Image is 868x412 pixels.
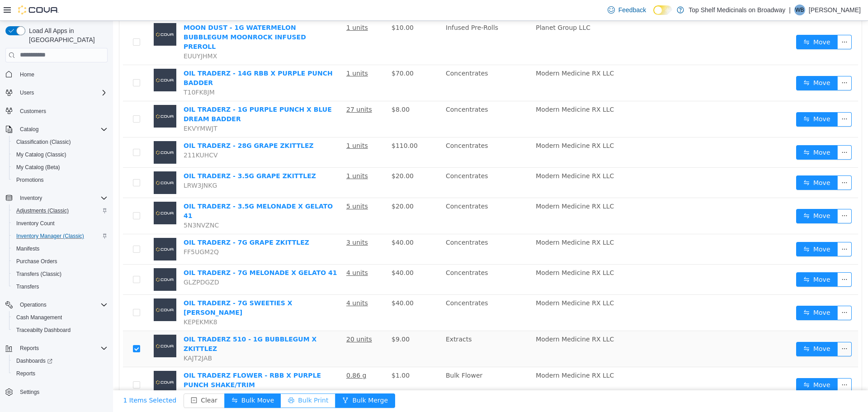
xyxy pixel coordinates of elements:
span: Traceabilty Dashboard [16,327,71,334]
a: Dashboards [13,355,56,366]
a: MOON DUST - 1G WATERMELON BUBBLEGUM MOONROCK INFUSED PREROLL [71,3,193,29]
td: Concentrates [329,274,419,310]
span: $110.00 [278,121,305,128]
span: Customers [16,105,108,117]
span: $9.00 [278,315,297,322]
a: OIL TRADERZ - 7G SWEETIES X [PERSON_NAME] [71,279,179,295]
a: Dashboards [9,355,111,367]
button: icon: ellipsis [724,155,739,169]
button: Users [2,86,111,99]
button: Inventory Count [9,217,111,230]
span: Purchase Orders [16,258,57,265]
button: Classification (Classic) [9,136,111,148]
span: Load All Apps in [GEOGRAPHIC_DATA] [25,26,108,44]
a: Purchase Orders [13,256,61,267]
span: EUUYJHMX [71,32,104,39]
button: Inventory Manager (Classic) [9,230,111,242]
span: Modern Medicine RX LLC [423,121,501,128]
button: Inventory [16,193,46,204]
span: Catalog [16,124,108,135]
button: icon: minus-squareClear [71,373,112,387]
span: Cash Management [16,314,62,321]
span: Classification (Classic) [13,137,108,147]
span: Customers [20,108,46,115]
button: Customers [2,104,111,118]
button: icon: ellipsis [724,91,739,106]
span: LRW3JNKG [71,161,104,168]
span: Adjustments (Classic) [13,205,108,216]
u: 20 units [233,315,259,322]
span: FF5UGM2Q [71,227,106,235]
button: Reports [2,342,111,355]
span: Inventory Count [16,220,55,227]
u: 1 units [233,49,255,56]
span: $40.00 [278,218,301,225]
span: Manifests [16,245,39,252]
span: My Catalog (Beta) [13,162,108,173]
span: T10FK8JM [71,68,102,75]
button: icon: swapMove [683,14,725,28]
span: Reports [16,343,108,354]
button: Transfers (Classic) [9,268,111,280]
td: Concentrates [329,213,419,244]
span: Modern Medicine RX LLC [423,152,501,159]
button: Catalog [2,123,111,136]
img: OIL TRADERZ FLOWER - RBB X PURPLE PUNCH SHAKE/TRIM placeholder [41,350,63,373]
button: Settings [2,385,111,398]
button: icon: swapMove [683,285,725,299]
button: Inventory [2,192,111,204]
span: Purchase Orders [13,256,108,267]
img: MOON DUST - 1G WATERMELON BUBBLEGUM MOONROCK INFUSED PREROLL placeholder [41,2,63,25]
button: Manifests [9,242,111,255]
button: Catalog [16,124,42,135]
u: 1 units [233,121,255,128]
a: Promotions [13,175,47,185]
span: $70.00 [278,49,301,56]
u: 4 units [233,279,255,286]
img: OIL TRADERZ - 3.5G MELONADE X GELATO 41 placeholder [41,181,63,204]
img: OIL TRADERZ - 7G MELONADE X GELATO 41 placeholder [41,247,63,270]
button: icon: ellipsis [724,357,739,372]
button: icon: forkBulk Merge [222,373,282,387]
u: 1 units [233,3,255,10]
span: Modern Medicine RX LLC [423,315,501,322]
span: Home [20,71,34,78]
img: Cova [18,5,59,14]
div: WAYLEN BUNN [794,5,805,15]
button: Reports [9,367,111,380]
span: Inventory Manager (Classic) [13,231,108,242]
span: WB [795,5,804,15]
a: Reports [13,368,39,379]
p: | [789,5,791,15]
button: icon: swapMove [683,357,725,372]
button: Traceabilty Dashboard [9,324,111,336]
span: Modern Medicine RX LLC [423,49,501,56]
a: OIL TRADERZ - 28G GRAPE ZKITTLEZ [71,121,201,128]
button: Users [16,87,38,98]
button: icon: swapMove [683,91,725,106]
button: icon: printerBulk Print [168,373,222,387]
span: Adjustments (Classic) [16,207,69,214]
span: Transfers (Classic) [13,269,108,279]
button: Operations [16,299,50,310]
span: $40.00 [278,248,301,256]
button: icon: ellipsis [724,221,739,236]
td: Extracts [329,310,419,346]
a: OIL TRADERZ - 3.5G GRAPE ZKITTLEZ [71,152,203,159]
td: Concentrates [329,177,419,213]
button: icon: swapMove [683,155,725,169]
p: Top Shelf Medicinals on Broadway [689,5,785,15]
td: Concentrates [329,117,419,147]
span: KEPEKMK8 [71,298,104,305]
span: $10.00 [278,3,301,10]
img: OIL TRADERZ - 28G GRAPE ZKITTLEZ placeholder [41,120,63,143]
u: 0.86 g [233,351,254,358]
span: Promotions [13,175,108,185]
a: Traceabilty Dashboard [13,325,74,336]
button: icon: swapMove [683,55,725,70]
span: My Catalog (Classic) [16,151,66,158]
a: OIL TRADERZ - 7G GRAPE ZKITTLEZ [71,218,196,225]
button: icon: swapMove [683,188,725,203]
a: Transfers (Classic) [13,269,65,279]
span: $1.00 [278,351,297,358]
